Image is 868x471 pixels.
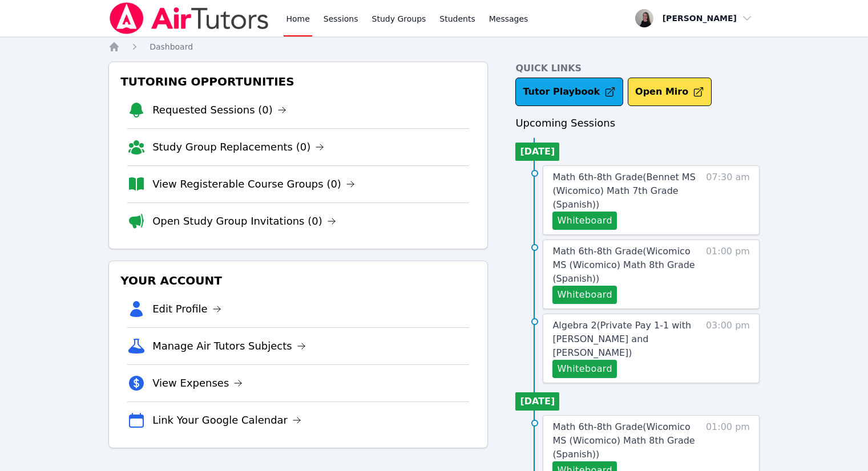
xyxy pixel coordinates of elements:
[552,172,695,210] span: Math 6th-8th Grade ( Bennet MS (Wicomico) Math 7th Grade (Spanish) )
[152,213,336,229] a: Open Study Group Invitations (0)
[628,78,712,106] button: Open Miro
[552,286,617,304] button: Whiteboard
[515,392,559,411] li: [DATE]
[150,41,193,52] a: Dashboard
[118,270,478,291] h3: Your Account
[152,139,324,155] a: Study Group Replacements (0)
[108,41,760,52] nav: Breadcrumb
[552,360,617,378] button: Whiteboard
[118,71,478,92] h3: Tutoring Opportunities
[152,176,355,192] a: View Registerable Course Groups (0)
[152,375,243,391] a: View Expenses
[152,412,301,428] a: Link Your Google Calendar
[152,338,306,354] a: Manage Air Tutors Subjects
[515,143,559,161] li: [DATE]
[552,319,700,360] a: Algebra 2(Private Pay 1-1 with [PERSON_NAME] and [PERSON_NAME])
[552,420,700,461] a: Math 6th-8th Grade(Wicomico MS (Wicomico) Math 8th Grade (Spanish))
[108,2,270,34] img: Air Tutors
[515,78,623,106] a: Tutor Playbook
[152,301,221,317] a: Edit Profile
[706,319,750,378] span: 03:00 pm
[552,245,700,286] a: Math 6th-8th Grade(Wicomico MS (Wicomico) Math 8th Grade (Spanish))
[552,320,691,358] span: Algebra 2 ( Private Pay 1-1 with [PERSON_NAME] and [PERSON_NAME] )
[552,421,695,460] span: Math 6th-8th Grade ( Wicomico MS (Wicomico) Math 8th Grade (Spanish) )
[152,102,286,118] a: Requested Sessions (0)
[489,13,528,25] span: Messages
[150,42,193,51] span: Dashboard
[706,245,750,304] span: 01:00 pm
[706,170,750,230] span: 07:30 am
[552,170,700,212] a: Math 6th-8th Grade(Bennet MS (Wicomico) Math 7th Grade (Spanish))
[552,246,695,284] span: Math 6th-8th Grade ( Wicomico MS (Wicomico) Math 8th Grade (Spanish) )
[515,115,760,131] h3: Upcoming Sessions
[515,62,760,75] h4: Quick Links
[552,212,617,230] button: Whiteboard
